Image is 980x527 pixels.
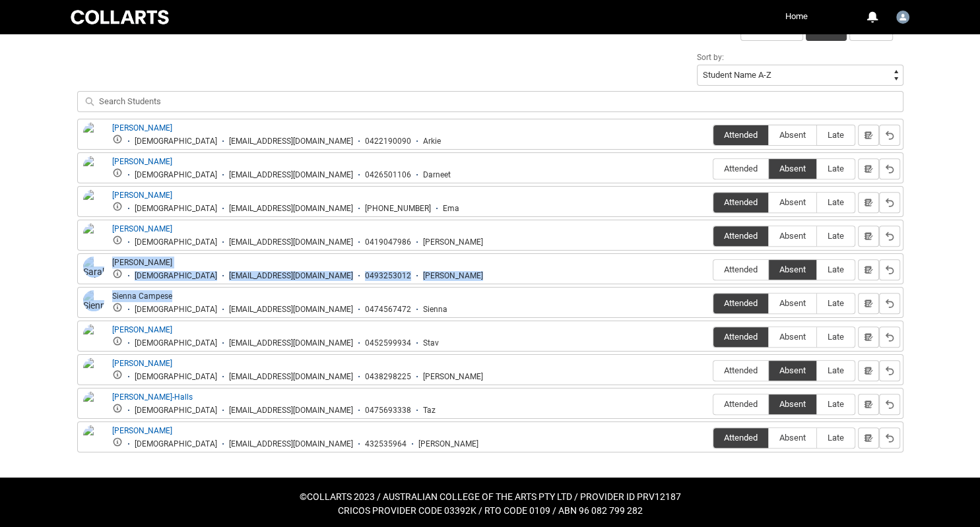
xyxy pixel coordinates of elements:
[858,125,879,146] button: Notes
[713,332,768,342] span: Attended
[229,271,353,281] div: [EMAIL_ADDRESS][DOMAIN_NAME]
[112,292,172,301] a: Sienna Campese
[817,332,855,342] span: Late
[769,399,816,409] span: Absent
[713,399,768,409] span: Attended
[817,197,855,207] span: Late
[858,360,879,381] button: Notes
[713,433,768,443] span: Attended
[443,204,459,214] div: Ema
[858,326,879,348] button: Notes
[879,427,900,449] button: Reset
[817,231,855,241] span: Late
[83,324,104,353] img: Stavros Siafalis
[817,365,855,375] span: Late
[858,394,879,415] button: Notes
[817,433,855,443] span: Late
[858,259,879,280] button: Notes
[769,332,816,342] span: Absent
[769,433,816,443] span: Absent
[135,305,217,315] div: [DEMOGRAPHIC_DATA]
[879,226,900,247] button: Reset
[817,130,855,140] span: Late
[229,372,353,382] div: [EMAIL_ADDRESS][DOMAIN_NAME]
[769,298,816,308] span: Absent
[229,439,353,449] div: [EMAIL_ADDRESS][DOMAIN_NAME]
[365,271,411,281] div: 0493253012
[418,439,478,449] div: [PERSON_NAME]
[817,264,855,274] span: Late
[83,257,104,286] img: Sarah Sulomar
[817,298,855,308] span: Late
[858,158,879,179] button: Notes
[817,399,855,409] span: Late
[713,264,768,274] span: Attended
[229,406,353,416] div: [EMAIL_ADDRESS][DOMAIN_NAME]
[697,53,724,62] span: Sort by:
[112,123,172,133] a: [PERSON_NAME]
[365,439,407,449] div: 432535964
[423,338,439,348] div: Stav
[77,91,903,112] input: Search Students
[893,5,913,26] button: User Profile Cameron.Lam
[858,293,879,314] button: Notes
[879,259,900,280] button: Reset
[83,391,104,429] img: Taren O'Rourke-Halls
[135,237,217,247] div: [DEMOGRAPHIC_DATA]
[365,338,411,348] div: 0452599934
[135,170,217,180] div: [DEMOGRAPHIC_DATA]
[423,137,441,146] div: Arkie
[365,406,411,416] div: 0475693338
[879,326,900,348] button: Reset
[83,122,104,151] img: Arkie Zavaglia
[229,137,353,146] div: [EMAIL_ADDRESS][DOMAIN_NAME]
[229,338,353,348] div: [EMAIL_ADDRESS][DOMAIN_NAME]
[135,406,217,416] div: [DEMOGRAPHIC_DATA]
[858,226,879,247] button: Notes
[423,170,451,180] div: Darneet
[112,325,172,334] a: [PERSON_NAME]
[423,271,483,281] div: [PERSON_NAME]
[135,372,217,382] div: [DEMOGRAPHIC_DATA]
[112,359,172,368] a: [PERSON_NAME]
[112,392,193,402] a: [PERSON_NAME]-Halls
[229,204,353,214] div: [EMAIL_ADDRESS][DOMAIN_NAME]
[713,197,768,207] span: Attended
[135,137,217,146] div: [DEMOGRAPHIC_DATA]
[135,271,217,281] div: [DEMOGRAPHIC_DATA]
[112,191,172,200] a: [PERSON_NAME]
[365,237,411,247] div: 0419047986
[112,426,172,435] a: [PERSON_NAME]
[879,192,900,213] button: Reset
[365,170,411,180] div: 0426501106
[713,365,768,375] span: Attended
[365,305,411,315] div: 0474567472
[112,224,172,233] a: [PERSON_NAME]
[112,258,172,267] a: [PERSON_NAME]
[229,305,353,315] div: [EMAIL_ADDRESS][DOMAIN_NAME]
[713,231,768,241] span: Attended
[879,158,900,179] button: Reset
[83,223,104,252] img: Jacquelin Byard
[782,7,811,26] a: Home
[83,357,104,387] img: Tara Moulden
[879,125,900,146] button: Reset
[879,394,900,415] button: Reset
[83,189,104,218] img: Emilija Radjevic
[423,305,447,315] div: Sienna
[713,130,768,140] span: Attended
[769,164,816,173] span: Absent
[769,197,816,207] span: Absent
[769,231,816,241] span: Absent
[365,204,431,214] div: [PHONE_NUMBER]
[135,439,217,449] div: [DEMOGRAPHIC_DATA]
[83,290,104,319] img: Sienna Campese
[423,372,483,382] div: [PERSON_NAME]
[879,360,900,381] button: Reset
[112,157,172,166] a: [PERSON_NAME]
[365,137,411,146] div: 0422190090
[769,365,816,375] span: Absent
[423,406,436,416] div: Taz
[135,204,217,214] div: [DEMOGRAPHIC_DATA]
[713,298,768,308] span: Attended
